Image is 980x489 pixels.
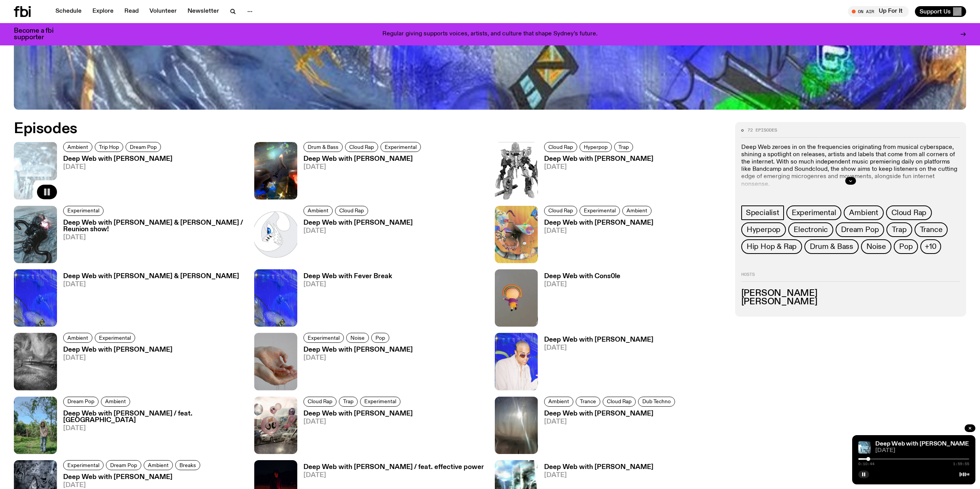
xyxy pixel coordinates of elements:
a: Hyperpop [741,222,786,237]
span: Trance [580,399,596,404]
a: Cloud Rap [603,397,636,407]
a: Explore [88,6,118,17]
span: Trip Hop [99,144,119,150]
a: Experimental [380,142,421,152]
a: Dream Pop [106,460,141,470]
h3: Deep Web with [PERSON_NAME] [544,337,653,343]
span: Pop [899,242,913,251]
a: Ambient [63,333,92,343]
span: [DATE] [544,164,653,170]
a: Deep Web with [PERSON_NAME][DATE] [57,347,173,390]
span: Ambient [849,209,878,217]
a: Pop [371,333,389,343]
a: Experimental [63,460,104,470]
a: Ambient [144,460,173,470]
a: Dream Pop [836,222,884,237]
a: Trip Hop [95,142,123,152]
a: Electronic [788,222,833,237]
span: [DATE] [63,355,173,361]
span: Hip Hop & Rap [747,242,797,251]
a: Deep Web with Cons0le[DATE] [538,273,620,327]
button: Support Us [915,6,966,17]
h3: Become a fbi supporter [14,28,63,41]
span: Drum & Bass [810,242,853,251]
h3: Deep Web with Cons0le [544,273,620,280]
a: Breaks [175,460,200,470]
span: Cloud Rap [548,208,573,214]
span: Specialist [746,209,779,217]
span: Ambient [67,335,88,341]
a: Trap [886,222,912,237]
a: Hip Hop & Rap [741,239,802,254]
span: Cloud Rap [891,209,926,217]
span: 1:59:55 [953,462,969,466]
h3: Deep Web with [PERSON_NAME] & [PERSON_NAME] / Reunion show! [63,220,245,233]
span: [DATE] [544,419,677,425]
a: Cloud Rap [886,205,932,220]
a: Experimental [303,333,344,343]
h2: Hosts [741,272,960,282]
a: Trance [915,222,948,237]
span: Dream Pop [110,462,137,468]
a: Cloud Rap [303,397,337,407]
span: Trap [892,225,906,234]
span: [DATE] [303,355,413,361]
span: Support Us [920,8,951,15]
span: [DATE] [544,472,653,479]
span: 72 episodes [747,128,777,132]
h3: Deep Web with [PERSON_NAME] [303,347,413,353]
a: Specialist [741,205,784,220]
a: Deep Web with [PERSON_NAME][DATE] [297,220,413,263]
a: Experimental [786,205,842,220]
span: Hyperpop [584,144,608,150]
h3: Deep Web with [PERSON_NAME] [303,156,423,162]
span: Ambient [148,462,169,468]
h3: Deep Web with [PERSON_NAME] [544,156,653,162]
a: Volunteer [145,6,181,17]
a: Cloud Rap [544,142,577,152]
a: Hyperpop [580,142,612,152]
a: Schedule [51,6,86,17]
h3: Deep Web with [PERSON_NAME] / feat. [GEOGRAPHIC_DATA] [63,411,245,424]
span: Ambient [548,399,569,404]
span: Ambient [308,208,328,214]
img: An abstract artwork, in bright blue with amorphous shapes, illustrated shimmers and small drawn c... [14,269,57,327]
a: Deep Web with [PERSON_NAME][DATE] [538,411,677,454]
a: Dream Pop [63,397,99,407]
span: Cloud Rap [308,399,332,404]
span: Dream Pop [67,399,94,404]
span: [DATE] [303,281,392,288]
a: Ambient [303,206,333,216]
span: Breaks [179,462,196,468]
a: Cloud Rap [335,206,368,216]
span: Drum & Bass [308,144,338,150]
span: Ambient [105,399,126,404]
h2: Episodes [14,122,646,136]
a: Pop [894,239,918,254]
span: [DATE] [303,164,423,170]
a: Experimental [360,397,400,407]
a: Deep Web with [PERSON_NAME][DATE] [538,337,653,390]
span: [DATE] [544,228,654,234]
h3: Deep Web with [PERSON_NAME] [544,411,677,417]
a: Deep Web with [PERSON_NAME] [875,441,971,447]
a: Noise [861,239,891,254]
span: Ambient [627,208,647,214]
span: Experimental [364,399,396,404]
span: Dream Pop [130,144,157,150]
span: Experimental [792,209,836,217]
a: Cloud Rap [345,142,378,152]
a: Dub Techno [638,397,675,407]
a: Ambient [544,397,573,407]
h3: [PERSON_NAME] [741,289,960,298]
h3: Deep Web with Fever Break [303,273,392,280]
span: Cloud Rap [607,399,632,404]
h3: Deep Web with [PERSON_NAME] [63,347,173,353]
a: Deep Web with [PERSON_NAME] & [PERSON_NAME][DATE] [57,273,239,327]
a: Deep Web with [PERSON_NAME][DATE] [297,347,413,390]
a: Deep Web with [PERSON_NAME] & [PERSON_NAME] / Reunion show![DATE] [57,220,245,263]
span: [DATE] [303,419,413,425]
a: Deep Web with [PERSON_NAME][DATE] [57,156,173,199]
span: Cloud Rap [339,208,364,214]
a: Experimental [63,206,104,216]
